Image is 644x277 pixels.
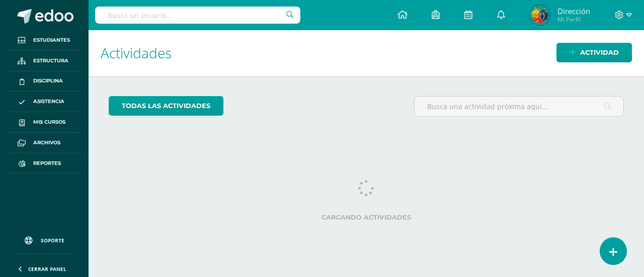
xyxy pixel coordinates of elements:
[415,97,623,116] input: Busca una actividad próxima aquí...
[41,237,64,244] span: Soporte
[33,139,60,147] span: Archivos
[8,51,80,71] a: Estructura
[8,91,80,112] a: Asistencia
[95,7,300,24] input: Busca un usuario...
[557,6,590,16] span: Dirección
[12,227,76,251] a: Soporte
[109,96,223,116] a: todas las Actividades
[33,118,65,126] span: Mis cursos
[8,133,80,153] a: Archivos
[33,98,64,106] span: Asistencia
[530,5,550,25] img: fa07af9e3d6a1b743949df68cf828de4.png
[33,36,70,44] span: Estudiantes
[33,77,63,85] span: Disciplina
[580,43,619,62] span: Actividad
[8,71,80,92] a: Disciplina
[33,57,68,65] span: Estructura
[557,15,590,24] span: Mi Perfil
[109,214,624,221] label: Cargando actividades
[556,43,632,62] a: Actividad
[8,30,80,51] a: Estudiantes
[101,30,632,76] h1: Actividades
[8,153,80,174] a: Reportes
[8,112,80,133] a: Mis cursos
[33,159,61,167] span: Reportes
[28,265,66,272] span: Cerrar panel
